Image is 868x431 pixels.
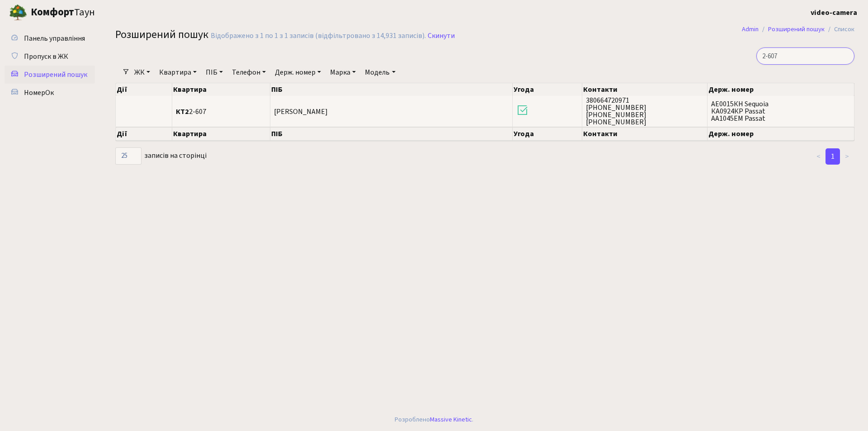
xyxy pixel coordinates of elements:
[756,47,854,65] input: Пошук...
[274,107,328,117] span: [PERSON_NAME]
[582,83,708,96] th: Контакти
[211,32,426,40] div: Відображено з 1 по 1 з 1 записів (відфільтровано з 14,931 записів).
[31,5,74,19] b: Комфорт
[176,107,189,117] b: КТ2
[270,83,513,96] th: ПІБ
[116,127,172,141] th: Дії
[270,127,513,141] th: ПІБ
[9,4,27,22] img: logo.png
[24,52,68,62] span: Пропуск в ЖК
[708,83,854,96] th: Держ. номер
[825,24,854,34] li: Список
[271,65,325,80] a: Держ. номер
[711,100,850,122] span: АЕ0015КН Sequoia КА0924КР Passat АА1045ЕМ Passat
[5,47,95,66] a: Пропуск в ЖК
[582,127,708,141] th: Контакти
[395,415,473,425] div: Розроблено .
[176,108,266,115] span: 2-607
[116,83,172,96] th: Дії
[811,8,857,18] b: video-camera
[5,66,95,84] a: Розширений пошук
[115,27,208,43] span: Розширений пошук
[202,65,226,80] a: ПІБ
[513,127,582,141] th: Угода
[115,147,207,165] label: записів на сторінці
[172,83,270,96] th: Квартира
[24,33,85,43] span: Панель управління
[361,65,399,80] a: Модель
[826,148,840,165] a: 1
[5,29,95,47] a: Панель управління
[728,20,868,39] nav: breadcrumb
[228,65,269,80] a: Телефон
[5,84,95,102] a: НомерОк
[24,88,54,98] span: НомерОк
[172,127,270,141] th: Квартира
[513,83,582,96] th: Угода
[430,415,472,424] a: Massive Kinetic
[131,65,154,80] a: ЖК
[428,32,455,40] a: Скинути
[811,7,857,18] a: video-camera
[708,127,854,141] th: Держ. номер
[586,97,703,126] span: 380664720971 [PHONE_NUMBER] [PHONE_NUMBER] [PHONE_NUMBER]
[326,65,359,80] a: Марка
[115,147,142,165] select: записів на сторінці
[113,5,136,20] button: Переключити навігацію
[31,5,95,20] span: Таун
[768,24,825,34] a: Розширений пошук
[742,24,759,34] a: Admin
[24,70,87,80] span: Розширений пошук
[156,65,200,80] a: Квартира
